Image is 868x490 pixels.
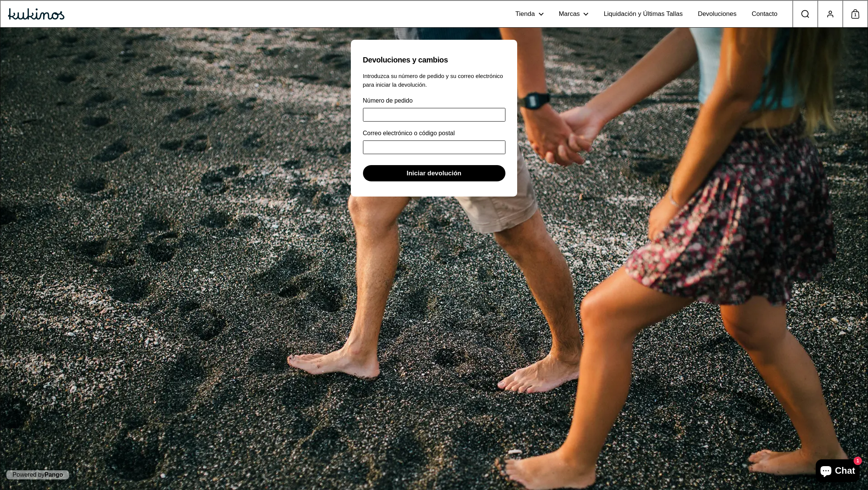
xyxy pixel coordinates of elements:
a: Contacto [744,3,785,25]
p: Powered by [6,470,69,480]
span: Devoluciones [698,10,737,18]
span: Liquidación y Últimas Tallas [604,10,683,18]
span: 1 [851,10,859,20]
button: Iniciar devolución [363,165,505,181]
a: Liquidación y Últimas Tallas [596,3,690,25]
a: Tienda [508,3,551,25]
a: Pango [45,471,63,478]
span: Contacto [752,10,777,18]
label: Número de pedido [363,96,413,106]
a: Marcas [551,3,596,25]
span: Tienda [515,10,535,18]
a: Devoluciones [690,3,744,25]
p: Introduzca su número de pedido y su correo electrónico para iniciar la devolución. [363,72,505,89]
label: Correo electrónico o código postal [363,129,455,138]
span: Marcas [559,10,580,18]
h1: Devoluciones y cambios [363,55,505,65]
span: Iniciar devolución [407,165,461,181]
inbox-online-store-chat: Chat de la tienda online Shopify [813,459,862,484]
